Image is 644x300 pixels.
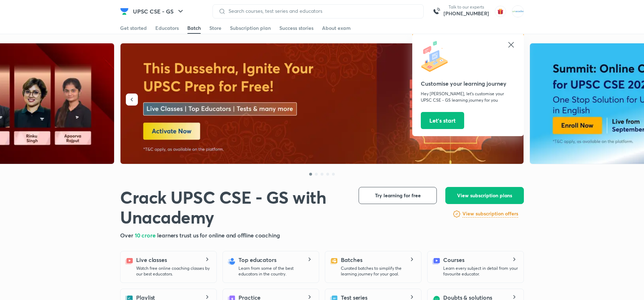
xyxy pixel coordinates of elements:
img: icon [421,41,453,73]
a: Get started [120,22,147,34]
a: View subscription offers [462,210,518,218]
p: Curated batches to simplify the learning journey for your goal. [341,266,415,277]
div: Success stories [279,25,313,32]
img: call-us [429,4,444,18]
img: MOHAMMED SHOAIB [512,5,524,17]
h5: Customise your learning journey [421,79,515,88]
input: Search courses, test series and educators [226,8,418,14]
div: Subscription plan [230,25,271,32]
button: Try learning for free [359,187,437,204]
p: Learn from some of the best educators in the country. [238,266,313,277]
button: View subscription plans [445,187,524,204]
img: Company Logo [120,7,129,16]
h5: Live classes [136,256,167,264]
a: Success stories [279,22,313,34]
a: Store [209,22,221,34]
p: Learn every subject in detail from your favourite educator. [443,266,518,277]
button: Let’s start [421,112,464,129]
span: Try learning for free [375,192,421,199]
span: Over [120,231,135,239]
div: Get started [120,25,147,32]
p: Watch free online coaching classes by our best educators. [136,266,211,277]
a: [PHONE_NUMBER] [444,10,489,17]
div: Store [209,25,221,32]
a: About exam [322,22,351,34]
a: Subscription plan [230,22,271,34]
div: About exam [322,25,351,32]
p: Talk to our experts [444,4,489,10]
h5: Batches [341,256,362,264]
span: learners trust us for online and offline coaching [157,231,280,239]
img: avatar [495,6,506,17]
h5: Top educators [238,256,277,264]
h5: Courses [443,256,464,264]
a: Batch [187,22,201,34]
a: Educators [155,22,179,34]
span: 10 crore [135,231,157,239]
div: Educators [155,25,179,32]
h1: Crack UPSC CSE - GS with Unacademy [120,187,347,227]
span: View subscription plans [457,192,512,199]
h6: View subscription offers [462,210,518,218]
p: Hey [PERSON_NAME], let’s customise your UPSC CSE - GS learning journey for you [421,91,515,103]
div: Batch [187,25,201,32]
button: UPSC CSE - GS [129,4,189,18]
